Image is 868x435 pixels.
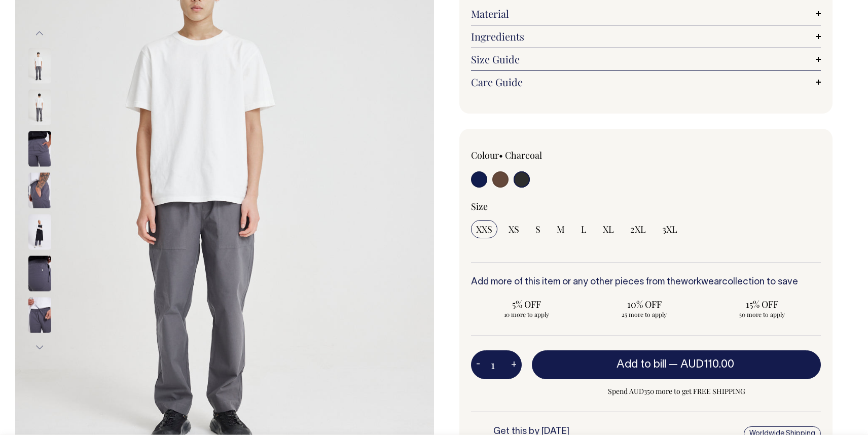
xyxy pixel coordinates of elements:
[32,22,47,45] button: Previous
[598,220,619,238] input: XL
[594,310,695,318] span: 25 more to apply
[476,310,577,318] span: 10 more to apply
[594,298,695,310] span: 10% OFF
[711,298,813,310] span: 15% OFF
[576,220,592,238] input: L
[28,256,51,291] img: charcoal
[535,223,540,235] span: S
[711,310,813,318] span: 50 more to apply
[530,220,546,238] input: S
[471,30,821,43] a: Ingredients
[680,359,734,370] span: AUD110.00
[471,277,821,287] h6: Add more of this item or any other pieces from the collection to save
[657,220,682,238] input: 3XL
[471,8,821,20] a: Material
[552,220,570,238] input: M
[532,350,821,379] button: Add to bill —AUD110.00
[471,53,821,65] a: Size Guide
[32,336,47,358] button: Next
[476,298,577,310] span: 5% OFF
[28,89,51,125] img: charcoal
[630,223,646,235] span: 2XL
[581,223,587,235] span: L
[706,295,818,321] input: 15% OFF 50 more to apply
[471,76,821,88] a: Care Guide
[681,278,722,286] a: workwear
[603,223,614,235] span: XL
[471,149,611,161] div: Colour
[532,385,821,397] span: Spend AUD350 more to get FREE SHIPPING
[28,131,51,166] img: charcoal
[471,200,821,212] div: Size
[503,220,524,238] input: XS
[557,223,565,235] span: M
[28,172,51,208] img: charcoal
[589,295,700,321] input: 10% OFF 25 more to apply
[669,359,737,370] span: —
[506,355,522,375] button: +
[625,220,651,238] input: 2XL
[476,223,492,235] span: XXS
[662,223,677,235] span: 3XL
[505,149,542,161] label: Charcoal
[28,297,51,333] img: charcoal
[28,214,51,249] img: charcoal
[499,149,503,161] span: •
[471,295,583,321] input: 5% OFF 10 more to apply
[617,359,666,370] span: Add to bill
[471,355,485,375] button: -
[471,220,497,238] input: XXS
[28,48,51,83] img: charcoal
[509,223,519,235] span: XS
